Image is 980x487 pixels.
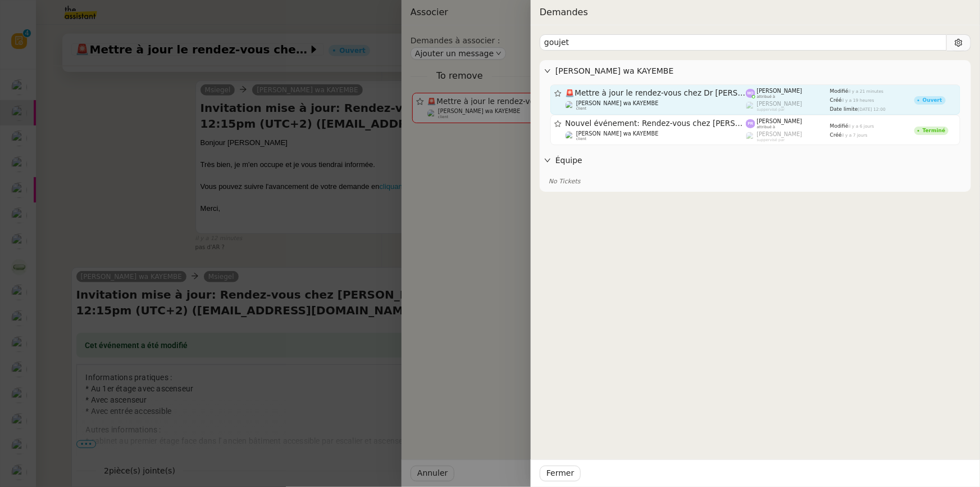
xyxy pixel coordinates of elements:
span: Équipe [555,154,967,167]
app-user-label: suppervisé par [746,131,830,142]
span: il y a 19 heures [842,98,874,103]
span: il y a 6 jours [849,124,874,129]
input: Ticket à associer [540,34,947,51]
span: attribué à [757,125,776,129]
span: [PERSON_NAME] wa KAYEMBE [576,130,659,137]
span: il y a 21 minutes [849,89,884,94]
button: Fermer [540,466,581,481]
span: Mettre à jour le rendez-vous chez Dr [PERSON_NAME] [566,89,746,97]
span: Modifié [830,88,849,94]
div: Équipe [540,150,971,172]
img: svg [746,119,755,129]
span: client [576,137,587,141]
span: Date limite [830,106,858,112]
span: [PERSON_NAME] wa KAYEMBE [555,65,967,78]
img: users%2FyQfMwtYgTqhRP2YHWHmG2s2LYaD3%2Favatar%2Fprofile-pic.png [746,101,755,111]
span: [PERSON_NAME] [757,118,803,124]
span: [PERSON_NAME] [757,88,803,94]
span: Créé [830,132,842,138]
app-user-label: attribué à [746,88,830,99]
span: Créé [830,97,842,103]
span: 🚨 [566,88,575,97]
span: No Tickets [549,178,581,185]
div: Ouvert [923,98,942,103]
div: [PERSON_NAME] wa KAYEMBE [540,60,971,82]
span: [PERSON_NAME] wa KAYEMBE [576,100,659,106]
app-user-label: suppervisé par [746,101,830,112]
span: Modifié [830,123,849,129]
span: Nouvel événement: Rendez-vous chez [PERSON_NAME] - [DATE] 12pm - 12:15pm (UTC+2) ([EMAIL_ADDRESS]... [566,120,746,128]
span: Fermer [546,467,574,480]
span: client [576,106,587,111]
span: Demandes [540,7,588,17]
span: attribué à [757,94,776,99]
span: [PERSON_NAME] [757,131,803,137]
img: users%2FyQfMwtYgTqhRP2YHWHmG2s2LYaD3%2Favatar%2Fprofile-pic.png [746,132,755,141]
img: users%2F47wLulqoDhMx0TTMwUcsFP5V2A23%2Favatar%2Fnokpict-removebg-preview-removebg-preview.png [566,131,575,141]
app-user-label: attribué à [746,118,830,129]
img: users%2F47wLulqoDhMx0TTMwUcsFP5V2A23%2Favatar%2Fnokpict-removebg-preview-removebg-preview.png [566,101,575,110]
span: suppervisé par [757,138,785,142]
span: suppervisé par [757,107,785,112]
span: [DATE] 12:00 [858,107,886,112]
img: svg [746,89,755,98]
div: Terminé [923,128,945,133]
app-user-detailed-label: client [566,130,746,142]
span: [PERSON_NAME] [757,101,803,107]
span: il y a 7 jours [842,133,868,138]
app-user-detailed-label: client [566,100,746,111]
